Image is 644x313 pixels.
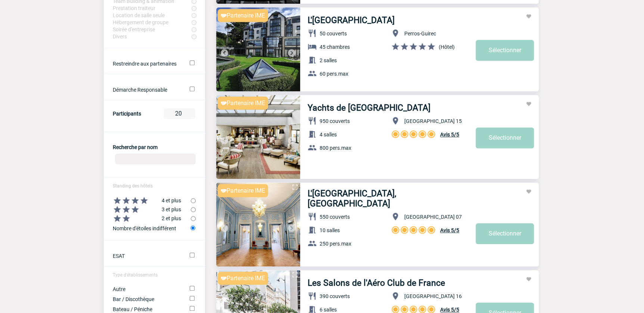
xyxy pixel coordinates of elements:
[526,276,532,282] img: Ajouter aux favoris
[113,223,191,233] label: Nombre d'étoiles indifférent
[308,212,317,221] img: baseline_restaurant_white_24dp-b.png
[308,189,476,209] a: L'[GEOGRAPHIC_DATA], [GEOGRAPHIC_DATA]
[320,57,337,63] span: 2 salles
[113,19,192,25] label: Hébergement de groupe
[216,183,300,266] img: 1.jpg
[320,145,351,151] span: 800 pers.max
[526,101,532,107] img: Ajouter aux favoris
[320,71,348,77] span: 60 pers.max
[113,12,192,18] label: Location de salle seule
[440,307,459,313] span: Avis 5/5
[308,15,395,25] a: L'[GEOGRAPHIC_DATA]
[113,61,180,67] label: Ne filtrer que sur les établissements ayant un partenariat avec IME
[113,34,192,39] label: Divers
[320,118,350,124] span: 950 couverts
[104,214,191,223] label: 2 et plus
[221,14,227,18] img: partnaire IME
[476,40,534,61] a: Sélectionner
[113,272,158,278] span: Type d'établissements
[113,253,180,259] label: ESAT
[308,69,317,78] img: baseline_group_white_24dp-b.png
[221,189,227,193] img: partnaire IME
[113,26,192,32] label: Soirée d'entreprise
[113,183,153,189] span: Standing des hôtels
[104,205,191,214] label: 3 et plus
[113,87,180,93] label: Démarche Responsable
[476,223,534,244] a: Sélectionner
[404,31,436,37] span: Perros-Guirec
[439,44,455,50] span: (Hôtel)
[391,291,400,300] img: baseline_location_on_white_24dp-b.png
[308,103,430,113] a: Yachts de [GEOGRAPHIC_DATA]
[308,29,317,38] img: baseline_restaurant_white_24dp-b.png
[190,86,195,91] input: Démarche Responsable
[391,116,400,125] img: baseline_location_on_white_24dp-b.png
[308,42,317,51] img: baseline_hotel_white_24dp-b.png
[113,286,180,292] label: Autre
[320,132,337,137] span: 4 salles
[320,214,350,220] span: 550 couverts
[308,116,317,125] img: baseline_restaurant_white_24dp-b.png
[440,227,459,233] span: Avis 5/5
[113,5,192,11] label: Prestation traiteur
[404,214,462,220] span: [GEOGRAPHIC_DATA] 07
[216,7,300,91] img: 1.jpg
[216,95,300,179] img: 1.jpg
[308,239,317,248] img: baseline_group_white_24dp-b.png
[308,225,317,234] img: baseline_meeting_room_white_24dp-b.png
[113,111,141,117] label: Participants
[476,127,534,148] a: Sélectionner
[391,29,400,38] img: baseline_location_on_white_24dp-b.png
[440,132,459,137] span: Avis 5/5
[113,144,158,150] label: Recherche par nom
[218,9,268,22] div: Partenaire IME
[526,13,532,19] img: Ajouter aux favoris
[308,143,317,152] img: baseline_group_white_24dp-b.png
[320,31,347,37] span: 50 couverts
[113,306,180,312] label: Bateau / Péniche
[218,272,268,285] div: Partenaire IME
[308,56,317,64] img: baseline_meeting_room_white_24dp-b.png
[320,44,350,50] span: 45 chambres
[404,118,462,124] span: [GEOGRAPHIC_DATA] 15
[221,101,227,105] img: partnaire IME
[221,276,227,280] img: partnaire IME
[526,189,532,195] img: Ajouter aux favoris
[308,278,445,288] a: Les Salons de l'Aéro Club de France
[404,293,462,299] span: [GEOGRAPHIC_DATA] 16
[190,60,195,65] input: Ne filtrer que sur les établissements ayant un partenariat avec IME
[218,97,268,110] div: Partenaire IME
[391,212,400,221] img: baseline_location_on_white_24dp-b.png
[104,196,191,205] label: 4 et plus
[113,296,180,302] label: Bar / Discothèque
[320,241,351,247] span: 250 pers.max
[320,293,350,299] span: 390 couverts
[308,130,317,139] img: baseline_meeting_room_white_24dp-b.png
[320,227,340,233] span: 10 salles
[308,291,317,300] img: baseline_restaurant_white_24dp-b.png
[218,184,268,197] div: Partenaire IME
[320,307,337,313] span: 6 salles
